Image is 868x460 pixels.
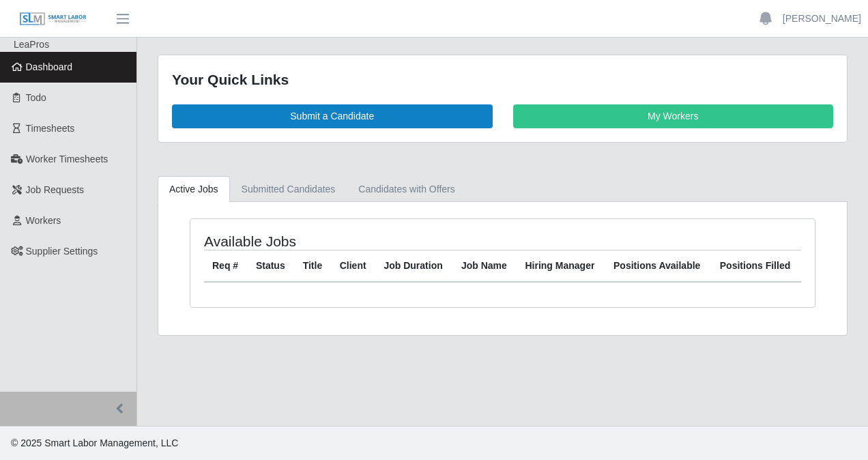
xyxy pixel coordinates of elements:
[26,123,75,134] span: Timesheets
[230,176,347,203] a: Submitted Candidates
[347,176,466,203] a: Candidates with Offers
[14,39,49,50] span: LeaPros
[172,69,833,91] div: Your Quick Links
[26,92,46,103] span: Todo
[19,12,87,27] img: SLM Logo
[26,154,108,164] span: Worker Timesheets
[204,233,441,250] h4: Available Jobs
[375,250,453,282] th: Job Duration
[783,12,861,26] a: [PERSON_NAME]
[26,61,73,72] span: Dashboard
[513,104,834,128] a: My Workers
[158,176,230,203] a: Active Jobs
[11,437,178,448] span: © 2025 Smart Labor Management, LLC
[248,250,295,282] th: Status
[26,215,61,226] span: Workers
[26,184,85,195] span: Job Requests
[172,104,493,128] a: Submit a Candidate
[517,250,605,282] th: Hiring Manager
[453,250,517,282] th: Job Name
[332,250,376,282] th: Client
[295,250,332,282] th: Title
[26,246,98,257] span: Supplier Settings
[605,250,712,282] th: Positions Available
[712,250,801,282] th: Positions Filled
[204,250,248,282] th: Req #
